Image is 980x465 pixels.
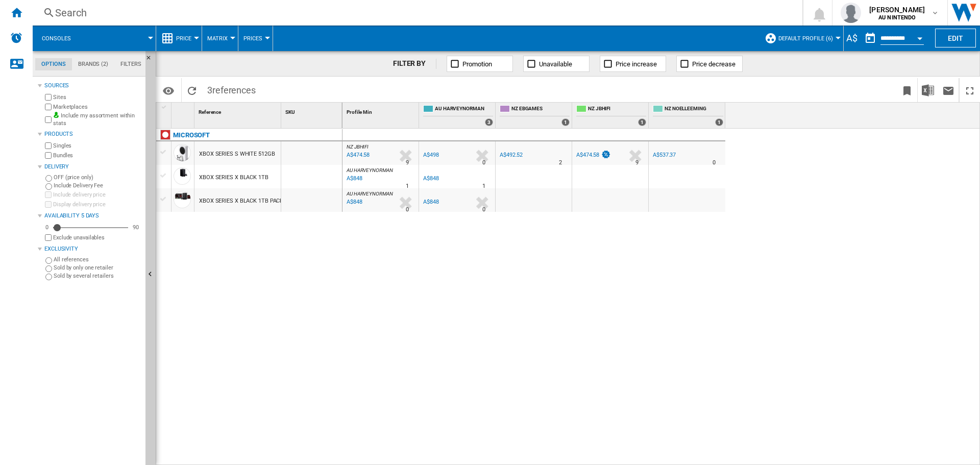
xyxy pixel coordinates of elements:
div: A$848 [422,174,439,184]
div: Delivery Time : 1 day [482,181,485,191]
button: Bookmark this report [897,78,917,102]
span: Price decrease [692,60,736,68]
input: Sold by only one retailer [45,265,52,272]
div: Reference Sort None [197,103,281,118]
img: mysite-bg-18x18.png [53,112,59,118]
button: md-calendar [860,28,880,48]
label: Sold by only one retailer [54,264,141,272]
span: Promotion [462,60,492,68]
div: SKU Sort None [283,103,342,118]
div: Sort None [174,103,194,118]
span: [PERSON_NAME] [869,5,925,15]
button: Prices [243,26,267,51]
div: Last updated : Monday, 22 September 2025 04:37 [345,197,362,207]
button: Hide [145,51,158,69]
input: Include delivery price [45,191,52,198]
label: Exclude unavailables [53,234,141,241]
label: Include Delivery Fee [54,182,141,189]
div: Delivery Time : 1 day [406,181,409,191]
div: NZ JBHIFI 1 offers sold by NZ JBHIFI [574,103,648,128]
div: Delivery Time : 0 day [713,158,716,168]
input: Display delivery price [45,234,52,241]
div: A$474.58 [575,150,611,160]
span: references [212,85,256,95]
button: Download in Excel [918,78,938,102]
button: Edit [935,29,976,47]
div: A$848 [422,197,439,207]
img: profile.jpg [841,3,861,23]
div: Availability 5 Days [44,212,141,220]
input: Sold by several retailers [45,274,52,280]
span: AU HARVEYNORMAN [347,167,393,173]
button: Matrix [207,26,233,51]
md-slider: Availability [53,223,128,233]
div: A$474.58 [576,152,599,158]
div: Exclusivity [44,245,141,253]
md-tab-item: Filters [114,58,148,70]
img: excel-24x24.png [922,84,934,96]
span: AU HARVEYNORMAN [347,191,393,197]
div: Delivery Time : 9 days [635,158,639,168]
div: A$ [844,32,860,44]
input: Bundles [45,152,52,159]
label: Sites [53,93,141,101]
label: Singles [53,142,141,150]
div: Delivery Time : 0 day [406,205,409,215]
span: NZ NOELLEEMING [665,105,723,114]
span: Profile Min [347,109,372,115]
img: promotionV3.png [601,150,611,159]
div: Last updated : Monday, 22 September 2025 12:42 [345,174,362,184]
span: Price increase [616,60,657,68]
label: OFF (price only) [54,174,141,181]
img: alerts-logo.svg [10,32,22,44]
div: A$537.37 [651,150,676,160]
input: Singles [45,142,52,149]
button: Price increase [600,56,666,72]
div: 0 [43,224,51,231]
div: XBOX SERIES S WHITE 512GB [199,142,275,166]
div: 1 offers sold by NZ JBHIFI [638,118,646,126]
input: Marketplaces [45,104,52,110]
div: AU HARVEYNORMAN 3 offers sold by AU HARVEYNORMAN [421,103,495,128]
div: Price [161,26,197,51]
span: Unavailable [539,60,572,68]
div: 90 [130,224,141,231]
span: Prices [243,35,262,42]
label: Marketplaces [53,103,141,111]
input: Include my assortment within stats [45,113,52,126]
div: Consoles [38,26,151,51]
div: Delivery Time : 9 days [406,158,409,168]
div: Last updated : Monday, 22 September 2025 06:50 [345,150,370,160]
div: A$492.52 [498,150,523,160]
input: Include Delivery Fee [45,183,52,190]
div: NZ NOELLEEMING 1 offers sold by NZ NOELLEEMING [651,103,725,128]
md-tab-item: Brands (2) [72,58,114,70]
span: SKU [285,109,295,115]
label: Include delivery price [53,191,141,199]
button: Reload [182,78,202,102]
b: AU NINTENDO [878,14,916,21]
div: 1 offers sold by NZ EBGAMES [561,118,570,126]
span: Matrix [207,35,228,42]
label: Display delivery price [53,201,141,208]
span: NZ JBHIFI [588,105,646,114]
div: Sources [44,82,141,90]
button: Promotion [447,56,513,72]
div: Delivery Time : 2 days [559,158,562,168]
div: Delivery Time : 0 day [482,158,485,168]
span: 3 [202,78,261,100]
button: Send this report by email [938,78,959,102]
label: Sold by several retailers [54,272,141,280]
span: Default profile (6) [778,35,833,42]
span: NZ JBHIFI [347,144,369,150]
div: Click to filter on that brand [173,129,210,141]
div: Default profile (6) [765,26,838,51]
label: Bundles [53,152,141,159]
input: Sites [45,94,52,101]
div: A$492.52 [500,152,523,158]
div: 3 offers sold by AU HARVEYNORMAN [485,118,493,126]
div: XBOX SERIES X BLACK 1TB PACK DIABLO IV [199,189,310,213]
div: A$848 [423,199,439,205]
label: All references [54,256,141,263]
